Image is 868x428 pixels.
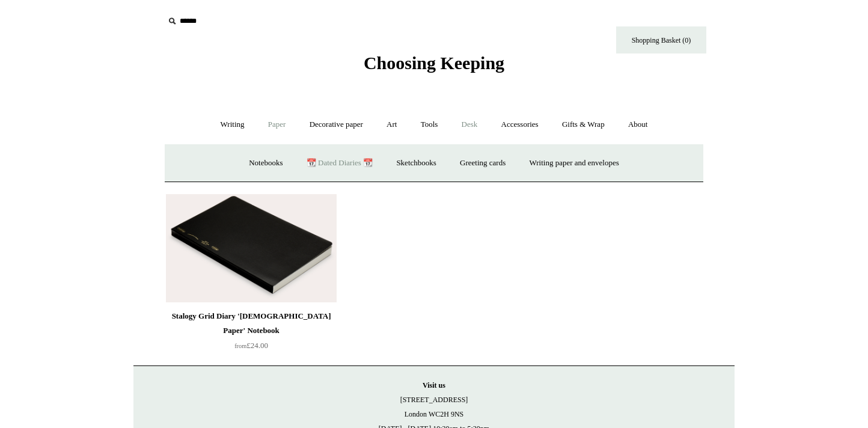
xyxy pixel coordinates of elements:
a: Paper [257,109,297,141]
span: £24.00 [234,341,268,350]
span: Choosing Keeping [364,53,504,73]
div: Stalogy Grid Diary '[DEMOGRAPHIC_DATA] Paper' Notebook [169,309,334,338]
a: Gifts & Wrap [551,109,616,141]
a: Stalogy Grid Diary '[DEMOGRAPHIC_DATA] Paper' Notebook from£24.00 [166,309,337,358]
a: Writing [210,109,255,141]
a: Decorative paper [299,109,374,141]
a: Writing paper and envelopes [519,147,630,179]
span: from [234,343,246,349]
a: Choosing Keeping [364,63,504,71]
a: Stalogy Grid Diary 'Bible Paper' Notebook Stalogy Grid Diary 'Bible Paper' Notebook [166,194,337,302]
a: 📆 Dated Diaries 📆 [296,147,384,179]
a: Notebooks [238,147,293,179]
img: Stalogy Grid Diary 'Bible Paper' Notebook [166,194,337,302]
a: Sketchbooks [385,147,447,179]
a: Art [376,109,408,141]
a: About [617,109,659,141]
strong: Visit us [423,381,445,390]
a: Accessories [491,109,549,141]
a: Desk [451,109,489,141]
a: Greeting cards [449,147,516,179]
a: Shopping Basket (0) [616,26,706,53]
a: Tools [410,109,449,141]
